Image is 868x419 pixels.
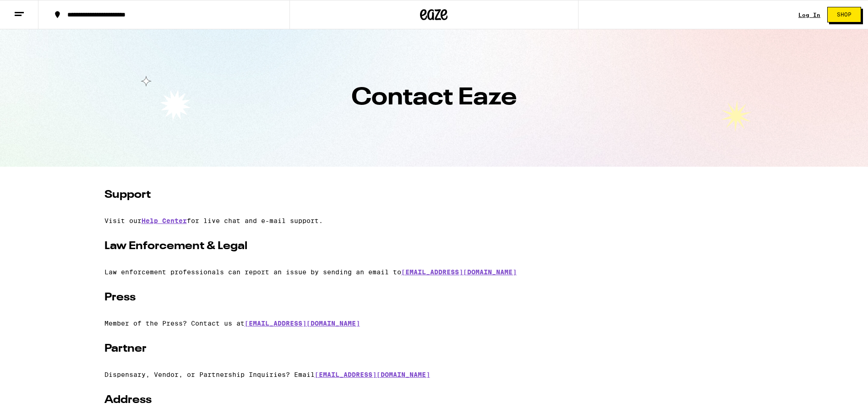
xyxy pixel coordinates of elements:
[104,239,764,254] h2: Law Enforcement & Legal
[104,320,764,327] p: Member of the Press? Contact us at
[315,371,430,378] a: [EMAIL_ADDRESS][DOMAIN_NAME]
[104,188,764,202] h2: Support
[820,7,868,22] a: Shop
[827,7,861,22] button: Shop
[837,12,852,17] span: Shop
[104,393,764,408] h2: Address
[104,342,764,356] h2: Partner
[104,290,764,305] h2: Press
[798,12,820,18] a: Log In
[104,86,764,110] h1: Contact Eaze
[401,268,517,276] a: [EMAIL_ADDRESS][DOMAIN_NAME]
[104,371,764,378] p: Dispensary, Vendor, or Partnership Inquiries? Email
[245,320,360,327] a: [EMAIL_ADDRESS][DOMAIN_NAME]
[142,217,187,224] a: Help Center
[104,268,764,276] p: Law enforcement professionals can report an issue by sending an email to
[104,217,764,224] p: Visit our for live chat and e-mail support.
